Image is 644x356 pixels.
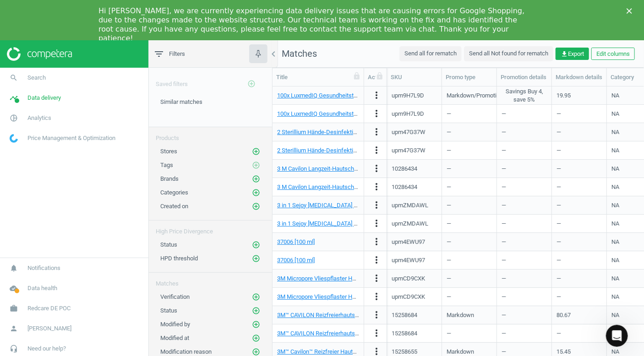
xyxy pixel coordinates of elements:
button: more_vert [371,163,382,175]
i: more_vert [371,218,382,229]
div: Matches [149,273,272,288]
button: more_vert [371,291,382,303]
div: — [557,124,602,140]
button: add_circle_outline [251,188,261,197]
div: — [502,216,547,232]
div: — [557,270,602,286]
a: 100x LuxmedIQ Gesundheitstest - Urin Teststreifen für 10 Parameter [100 St] [277,110,475,117]
button: more_vert [371,126,382,138]
div: NA [611,275,619,283]
div: — [557,161,602,177]
button: add_circle_outline [251,306,261,315]
div: — [447,252,492,268]
span: Tags [160,162,173,168]
a: 3M™ Cavilon™ Reizfreier Hautschutz [1 St] [277,348,384,355]
i: more_vert [371,236,382,247]
button: more_vert [371,218,382,230]
i: timeline [5,89,22,107]
i: more_vert [371,181,382,192]
span: Data delivery [27,94,61,102]
a: 2 Sterillium Hände-Desinfektionsmittel 500 Desinfektion [0,5 l] [277,147,438,154]
i: add_circle_outline [247,80,256,88]
button: Edit columns [591,48,635,60]
div: Title [276,73,360,81]
i: pie_chart_outlined [5,109,22,127]
i: more_vert [371,108,382,119]
button: add_circle_outline [251,334,261,343]
div: SKU [391,73,438,81]
div: — [447,179,492,195]
button: Send all for rematch [399,46,462,61]
div: — [502,106,547,122]
div: Hi [PERSON_NAME], we are currently experiencing data delivery issues that are causing errors for ... [98,6,531,43]
i: more_vert [371,254,382,265]
i: add_circle_outline [252,293,260,301]
button: more_vert [371,309,382,321]
span: Notifications [27,264,60,272]
i: add_circle_outline [252,175,260,183]
span: Categories [160,189,188,196]
span: HPD threshold [160,255,198,262]
a: 3M™ CAVILON Reizfreierhautschutz [25 St] [277,312,387,318]
a: 37006 [100 ml] [277,238,315,245]
span: Modified at [160,334,189,341]
div: — [557,106,602,122]
button: more_vert [371,181,382,193]
div: — [502,179,547,195]
div: NA [611,146,619,155]
a: 3M Micropore Vliespflaster Haut 1,25 [3x1 St] [277,293,393,300]
div: — [502,325,547,341]
button: add_circle_outline [251,320,261,329]
span: Created on [160,203,188,210]
div: upmCD9CXK [392,293,425,301]
i: more_vert [371,126,382,137]
div: 19.95 [557,92,571,100]
div: 15258684 [392,329,417,338]
div: 15258684 [392,311,417,319]
div: upm4EWU97 [392,256,425,264]
div: Markdown/Promotion [447,87,492,103]
i: work [5,300,22,317]
div: upm9H7L9D [392,92,424,100]
div: — [502,252,547,268]
button: add_circle_outline [251,202,261,211]
i: more_vert [371,309,382,320]
button: Send all Not found for rematch [464,46,553,61]
i: more_vert [371,328,382,339]
i: add_circle_outline [252,202,260,210]
i: more_vert [371,273,382,284]
div: 80.67 [557,311,571,319]
div: Saved filters [149,68,272,93]
span: Status [160,307,177,314]
div: NA [611,165,619,173]
i: notifications [5,259,22,277]
div: — [447,234,492,250]
div: upm4EWU97 [392,238,425,246]
div: Promotion details [501,73,548,81]
div: — [447,106,492,122]
div: — [502,289,547,305]
div: — [447,270,492,286]
div: NA [611,256,619,264]
i: more_vert [371,200,382,210]
div: — [557,325,602,341]
div: — [502,197,547,213]
div: — [557,252,602,268]
div: Markdown details [556,73,603,81]
button: more_vert [371,254,382,266]
button: more_vert [371,328,382,340]
a: 3 M Cavilon Langzeit-Hautschutz-Creme [92 g] [277,165,396,172]
img: wGWNvw8QSZomAAAAABJRU5ErkJggg== [10,134,18,143]
i: filter_list [153,49,164,59]
i: add_circle_outline [252,161,260,169]
a: 3 M Cavilon Langzeit-Hautschutz-Creme [92 g] [277,183,396,190]
div: NA [611,293,619,301]
div: upm9H7L9D [392,110,424,118]
div: — [557,179,602,195]
button: more_vert [371,108,382,120]
div: — [557,216,602,232]
i: cloud_done [5,280,22,297]
div: — [447,325,492,341]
